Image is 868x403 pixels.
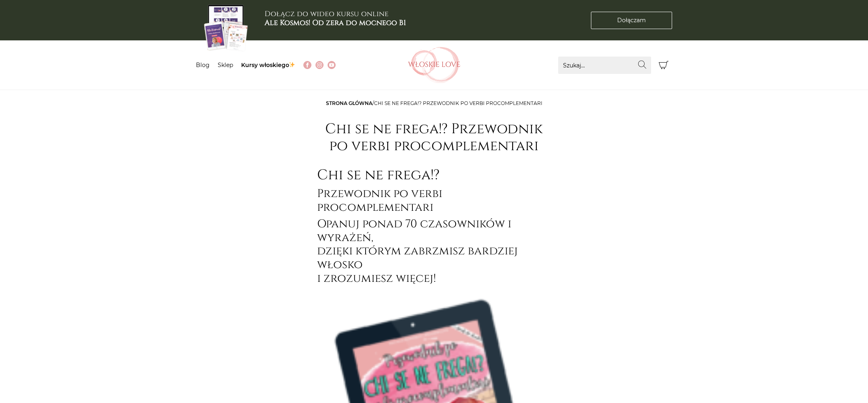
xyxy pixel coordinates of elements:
[317,217,551,285] h2: Opanuj ponad 70 czasowników i wyrażeń, dzięki którym zabrzmisz bardziej włosko i zrozumiesz więcej!
[558,57,651,74] input: Szukaj...
[326,100,542,106] span: /
[265,10,406,27] h3: Dołącz do wideo kursu online
[317,167,551,184] h1: Chi se ne frega!?
[265,18,406,28] b: Ale Kosmos! Od zera do mocnego B1
[591,12,672,29] a: Dołączam
[326,100,372,106] a: Strona główna
[317,187,551,214] h2: Przewodnik po verbi procomplementari
[289,62,295,67] img: ✨
[655,57,673,74] button: Koszyk
[218,61,233,69] a: Sklep
[617,16,646,25] span: Dołączam
[196,61,210,69] a: Blog
[241,61,296,69] a: Kursy włoskiego
[317,121,551,155] h1: Chi se ne frega!? Przewodnik po verbi procomplementari
[374,100,542,106] span: Chi se ne frega!? Przewodnik po verbi procomplementari
[408,47,460,83] img: Włoskielove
